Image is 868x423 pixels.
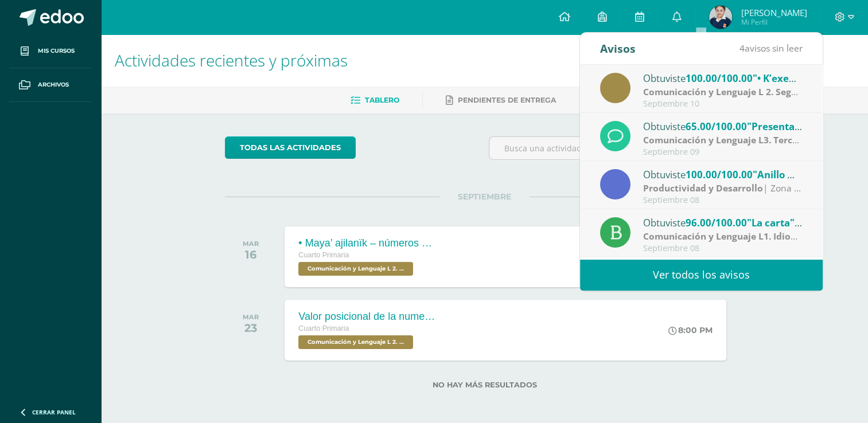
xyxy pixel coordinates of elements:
[643,85,803,99] div: | Zona
[741,7,807,18] span: [PERSON_NAME]
[643,167,803,182] div: Obtuviste en
[298,324,349,332] span: Cuarto Primaria
[643,182,803,195] div: | Zona 100
[739,42,803,54] span: avisos sin leer
[243,321,259,335] div: 23
[643,195,803,205] div: Septiembre 08
[115,49,348,71] span: Actividades recientes y próximas
[686,72,753,85] span: 100.00/100.00
[38,80,69,89] span: Archivos
[446,91,556,109] a: Pendientes de entrega
[753,168,865,181] span: "Anillo mágico crochet"
[365,96,399,104] span: Tablero
[298,237,436,249] div: • Maya’ ajilanïk – números mayas.
[643,134,803,147] div: | Zona
[643,230,845,242] strong: Comunicación y Lenguaje L1. Idioma Materno
[747,216,802,229] span: "La carta"
[686,120,747,133] span: 65.00/100.00
[643,182,763,194] strong: Productividad y Desarrollo
[643,134,835,146] strong: Comunicación y Lenguaje L3. Tercer Idioma
[643,99,803,109] div: Septiembre 10
[747,120,818,133] span: "Presentation"
[643,70,803,85] div: Obtuviste en
[643,85,847,98] strong: Comunicación y Lenguaje L 2. Segundo Idioma
[643,147,803,157] div: Septiembre 09
[9,68,92,102] a: Archivos
[225,136,356,159] a: todas las Actividades
[489,137,744,159] input: Busca una actividad próxima aquí...
[298,251,349,259] span: Cuarto Primaria
[439,191,530,202] span: SEPTIEMBRE
[298,335,413,349] span: Comunicación y Lenguaje L 2. Segundo Idioma 'B'
[243,313,259,321] div: MAR
[643,215,803,230] div: Obtuviste en
[351,91,399,109] a: Tablero
[600,33,636,64] div: Avisos
[643,119,803,134] div: Obtuviste en
[32,408,76,416] span: Cerrar panel
[668,325,713,335] div: 8:00 PM
[709,6,732,29] img: f7df81a86178540b9009ef69fb1440a2.png
[686,216,747,229] span: 96.00/100.00
[741,17,807,27] span: Mi Perfil
[686,168,753,181] span: 100.00/100.00
[643,230,803,243] div: | Zona 100
[38,46,75,56] span: Mis cursos
[243,248,259,261] div: 16
[9,34,92,68] a: Mis cursos
[225,381,744,389] label: No hay más resultados
[243,240,259,248] div: MAR
[298,262,413,276] span: Comunicación y Lenguaje L 2. Segundo Idioma 'B'
[458,96,556,104] span: Pendientes de entrega
[739,42,745,54] span: 4
[298,311,436,323] div: Valor posicional de la numeración Maya
[580,259,823,291] a: Ver todos los avisos
[643,244,803,253] div: Septiembre 08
